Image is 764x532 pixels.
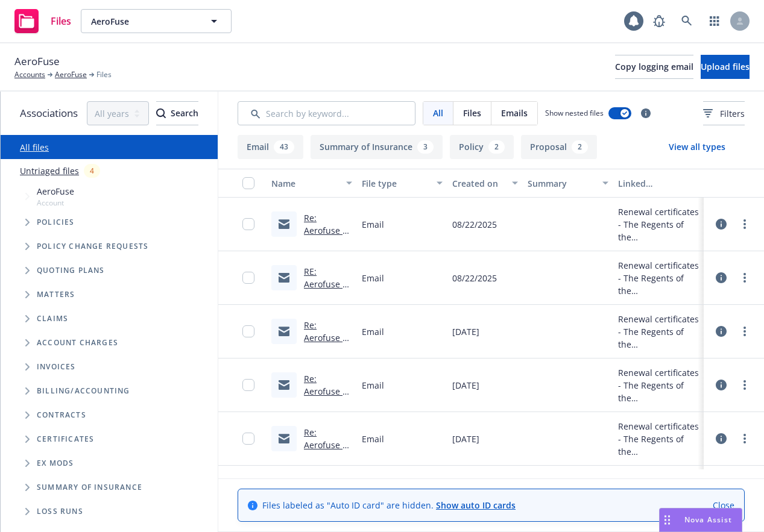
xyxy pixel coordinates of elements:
[156,101,198,125] button: SearchSearch
[572,140,588,154] div: 2
[274,140,294,154] div: 43
[703,107,745,120] span: Filters
[242,177,254,189] input: Select all
[618,205,699,243] div: Renewal certificates - The Regents of the [GEOGRAPHIC_DATA][US_STATE]
[362,177,429,190] div: File type
[242,272,254,284] input: Toggle Row Selected
[37,484,142,491] span: Summary of insurance
[452,379,479,392] span: [DATE]
[271,177,339,190] div: Name
[649,135,745,159] button: View all types
[238,135,303,159] button: Email
[238,101,415,125] input: Search by keyword...
[362,433,384,445] span: Email
[713,499,734,512] a: Close
[501,107,528,119] span: Emails
[20,105,78,121] span: Associations
[242,325,254,337] input: Toggle Row Selected
[51,16,71,26] span: Files
[684,515,732,525] span: Nova Assist
[675,9,699,33] a: Search
[618,420,699,458] div: Renewal certificates - The Regents of the [GEOGRAPHIC_DATA][US_STATE]
[242,433,254,445] input: Toggle Row Selected
[362,272,384,284] span: Email
[37,291,75,298] span: Matters
[452,272,497,284] span: 08/22/2025
[37,363,76,371] span: Invoices
[37,315,68,322] span: Claims
[14,54,60,69] span: AeroFuse
[452,433,479,445] span: [DATE]
[84,164,100,178] div: 4
[362,379,384,392] span: Email
[37,219,75,226] span: Policies
[304,427,352,476] a: Re: Aerofuse | Policy & COI Delivery
[452,177,505,190] div: Created on
[267,169,357,198] button: Name
[37,267,105,274] span: Quoting plans
[647,9,671,33] a: Report a Bug
[720,107,745,120] span: Filters
[10,4,76,38] a: Files
[618,177,699,190] div: Linked associations
[545,108,604,118] span: Show nested files
[488,140,505,154] div: 2
[737,378,752,392] a: more
[703,101,745,125] button: Filters
[304,319,352,369] a: Re: Aerofuse | Policy & COI Delivery
[452,325,479,338] span: [DATE]
[618,313,699,351] div: Renewal certificates - The Regents of the [GEOGRAPHIC_DATA][US_STATE]
[37,339,118,346] span: Account charges
[55,69,87,80] a: AeroFuse
[14,69,45,80] a: Accounts
[304,212,352,261] a: Re: Aerofuse | Policy & COI Delivery
[20,142,49,153] a: All files
[523,169,613,198] button: Summary
[659,508,742,532] button: Nova Assist
[615,55,693,79] button: Copy logging email
[436,499,516,511] a: Show auto ID cards
[37,387,130,395] span: Billing/Accounting
[20,164,79,177] a: Untriaged files
[1,183,218,379] div: Tree Example
[37,436,94,443] span: Certificates
[701,61,750,72] span: Upload files
[37,185,74,198] span: AeroFuse
[156,108,166,118] svg: Search
[37,198,74,208] span: Account
[37,508,83,515] span: Loss Runs
[618,259,699,297] div: Renewal certificates - The Regents of the [GEOGRAPHIC_DATA][US_STATE]
[737,324,752,339] a: more
[91,15,195,28] span: AeroFuse
[528,177,595,190] div: Summary
[81,9,232,33] button: AeroFuse
[618,366,699,404] div: Renewal certificates - The Regents of the [GEOGRAPHIC_DATA][US_STATE]
[362,325,384,338] span: Email
[521,135,597,159] button: Proposal
[242,379,254,391] input: Toggle Row Selected
[311,135,443,159] button: Summary of Insurance
[37,243,148,250] span: Policy change requests
[452,218,497,231] span: 08/22/2025
[463,107,481,119] span: Files
[613,169,704,198] button: Linked associations
[262,499,516,512] span: Files labeled as "Auto ID card" are hidden.
[737,271,752,285] a: more
[702,9,727,33] a: Switch app
[433,107,443,119] span: All
[417,140,434,154] div: 3
[156,102,198,125] div: Search
[304,266,352,315] a: RE: Aerofuse | Policy & COI Delivery
[737,431,752,446] a: more
[660,509,675,531] div: Drag to move
[701,55,750,79] button: Upload files
[450,135,514,159] button: Policy
[37,460,74,467] span: Ex Mods
[615,61,693,72] span: Copy logging email
[242,218,254,230] input: Toggle Row Selected
[304,373,352,422] a: Re: Aerofuse | Policy & COI Delivery
[362,218,384,231] span: Email
[357,169,447,198] button: File type
[737,217,752,231] a: more
[96,69,112,80] span: Files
